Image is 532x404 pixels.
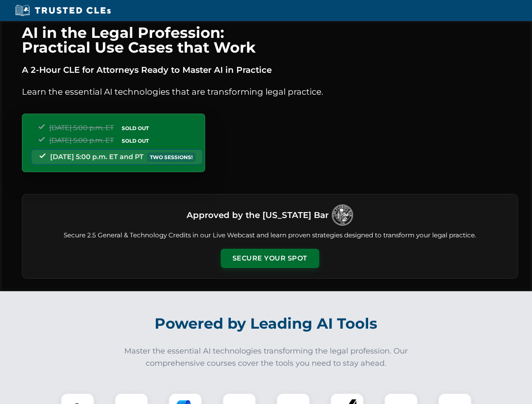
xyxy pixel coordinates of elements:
span: [DATE] 5:00 p.m. ET [49,124,114,132]
h3: Approved by the [US_STATE] Bar [187,207,329,223]
p: Learn the essential AI technologies that are transforming legal practice. [22,85,518,98]
img: Trusted CLEs [13,4,113,17]
span: [DATE] 5:00 p.m. ET [49,136,114,144]
span: SOLD OUT [119,124,152,133]
img: Logo [332,205,353,226]
p: A 2-Hour CLE for Attorneys Ready to Master AI in Practice [22,63,518,77]
span: SOLD OUT [119,136,152,145]
button: Secure Your Spot [221,249,319,268]
h1: AI in the Legal Profession: Practical Use Cases that Work [22,25,518,55]
p: Secure 2.5 General & Technology Credits in our Live Webcast and learn proven strategies designed ... [32,231,508,240]
h2: Powered by Leading AI Tools [33,309,500,338]
p: Master the essential AI technologies transforming the legal profession. Our comprehensive courses... [119,345,414,369]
